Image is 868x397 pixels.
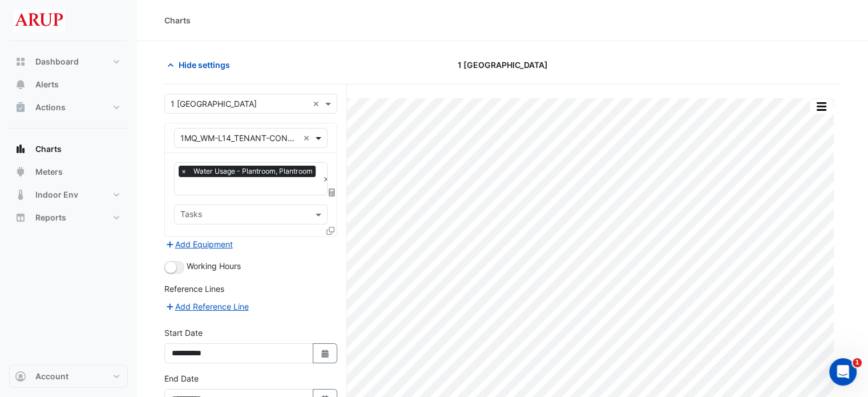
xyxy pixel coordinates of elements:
button: Actions [9,96,128,119]
span: Dashboard [35,56,79,67]
span: 1 [853,358,862,367]
span: Clear [303,132,313,144]
button: Charts [9,138,128,161]
span: Clone Favourites and Tasks from this Equipment to other Equipment [326,226,334,235]
fa-icon: Select Date [320,348,330,358]
span: Indoor Env [35,189,78,200]
button: Account [9,365,128,388]
span: Clear [323,173,330,185]
span: Actions [35,102,66,113]
button: Dashboard [9,50,128,73]
button: Add Reference Line [164,300,249,313]
span: Alerts [35,79,59,90]
button: Alerts [9,73,128,96]
span: × [179,166,189,177]
span: Reports [35,212,66,223]
img: Company Logo [14,9,65,32]
span: Meters [35,166,63,178]
app-icon: Reports [15,212,26,223]
app-icon: Meters [15,166,26,178]
span: Choose Function [327,187,337,197]
button: Reports [9,206,128,229]
button: Hide settings [164,55,237,75]
button: Add Equipment [164,238,233,251]
div: Tasks [179,208,202,223]
button: Meters [9,161,128,183]
span: Hide settings [179,59,230,71]
span: Water Usage - Plantroom, Plantroom [191,166,316,177]
app-icon: Alerts [15,79,26,90]
label: Reference Lines [164,283,224,295]
label: Start Date [164,327,203,339]
app-icon: Actions [15,102,26,113]
span: 1 [GEOGRAPHIC_DATA] [458,59,548,71]
span: Working Hours [187,261,241,271]
app-icon: Dashboard [15,56,26,67]
span: Account [35,371,68,382]
app-icon: Indoor Env [15,189,26,200]
span: Clear [313,98,322,110]
iframe: Intercom live chat [829,358,857,386]
span: Charts [35,143,62,155]
label: End Date [164,372,199,384]
button: Indoor Env [9,183,128,206]
app-icon: Charts [15,143,26,155]
div: Charts [164,14,191,26]
button: More Options [810,99,833,114]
